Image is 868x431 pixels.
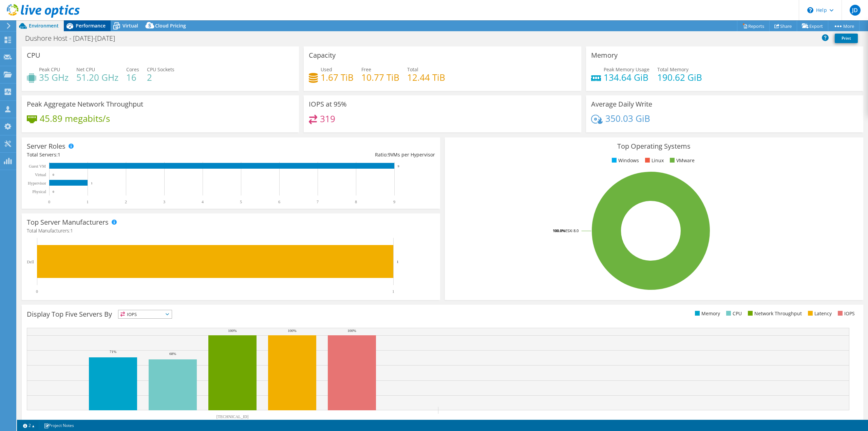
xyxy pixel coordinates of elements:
span: Peak CPU [39,66,60,73]
span: Virtual [122,22,138,29]
a: Share [769,21,797,31]
text: 9 [398,165,399,168]
h3: Capacity [309,52,336,59]
span: IOPS [118,310,172,318]
span: Cores [126,66,139,73]
h4: 51.20 GHz [76,74,118,81]
h3: IOPS at 95% [309,100,347,108]
li: IOPS [836,310,855,317]
text: 1 [397,260,399,264]
span: Net CPU [76,66,95,73]
h4: 319 [320,115,335,123]
text: 0 [53,190,54,193]
span: 9 [388,151,391,158]
span: CPU Sockets [147,66,174,73]
text: 100% [288,329,297,333]
h4: 190.62 GiB [657,74,702,81]
tspan: 100.0% [553,228,565,233]
a: Export [797,21,828,31]
a: Print [835,34,858,43]
text: Physical [32,189,46,194]
text: 71% [110,350,116,354]
li: CPU [724,310,742,317]
h4: 16 [126,74,139,81]
svg: \n [807,7,813,13]
text: Guest VM [29,164,46,169]
span: Performance [76,22,106,29]
text: 1 [392,289,394,294]
text: 1 [91,182,93,185]
li: Network Throughput [746,310,802,317]
h3: Memory [591,52,618,59]
text: 1 [87,200,89,204]
span: Used [321,66,332,73]
li: Latency [806,310,832,317]
h3: Top Server Manufacturers [27,219,109,226]
tspan: ESXi 8.0 [565,228,579,233]
span: JD [850,5,861,16]
text: 6 [278,200,280,204]
span: Peak Memory Usage [604,66,649,73]
text: 100% [228,329,237,333]
div: Total Servers: [27,151,231,158]
h3: Server Roles [27,143,65,150]
text: 4 [202,200,204,204]
h4: 1.67 TiB [321,74,354,81]
h4: 350.03 GiB [605,115,650,122]
span: Total [407,66,418,73]
h4: 12.44 TiB [407,74,445,81]
text: 5 [240,200,242,204]
text: 68% [169,352,176,356]
li: Memory [693,310,720,317]
text: Hypervisor [28,181,46,186]
li: VMware [668,157,695,164]
span: 1 [58,151,60,158]
a: Project Notes [39,421,79,430]
text: 9 [393,200,395,204]
text: 0 [36,289,38,294]
h4: Total Manufacturers: [27,227,435,235]
h3: Average Daily Write [591,100,652,108]
h4: 2 [147,74,174,81]
h3: CPU [27,52,40,59]
span: Environment [29,22,59,29]
text: 0 [48,200,50,204]
h3: Top Operating Systems [450,143,858,150]
h4: 45.89 megabits/s [40,115,110,122]
li: Windows [610,157,639,164]
h1: Dushore Host - [DATE]-[DATE] [22,35,126,42]
text: Dell [27,260,34,264]
span: 1 [70,227,73,234]
h4: 10.77 TiB [361,74,399,81]
div: Ratio: VMs per Hypervisor [231,151,435,158]
a: Reports [737,21,770,31]
li: Linux [643,157,664,164]
text: 100% [347,329,356,333]
text: Virtual [35,172,46,177]
a: 2 [18,421,39,430]
span: Cloud Pricing [155,22,186,29]
h4: 134.64 GiB [604,74,649,81]
a: More [828,21,860,31]
text: 8 [355,200,357,204]
h3: Peak Aggregate Network Throughput [27,100,143,108]
span: Total Memory [657,66,688,73]
text: 7 [317,200,319,204]
text: [TECHNICAL_ID] [216,414,249,419]
span: Free [361,66,371,73]
text: 0 [53,173,54,176]
text: 2 [125,200,127,204]
h4: 35 GHz [39,74,69,81]
text: 3 [163,200,165,204]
